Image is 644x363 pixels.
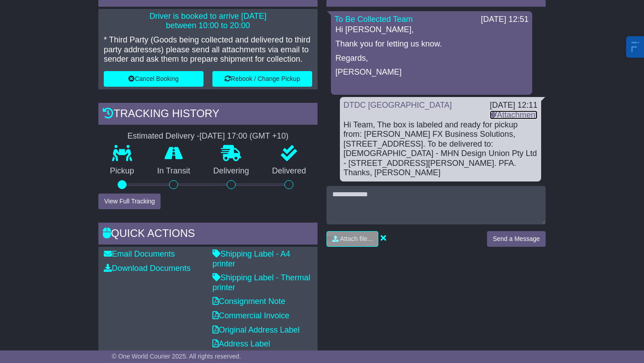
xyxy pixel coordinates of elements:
p: Hi [PERSON_NAME], [335,25,528,35]
a: Commercial Invoice [212,311,289,320]
p: Delivered [261,166,318,176]
div: [DATE] 12:11 [490,101,538,110]
a: Attachment [490,110,538,119]
p: Thank you for letting us know. [335,39,528,49]
p: In Transit [146,166,202,176]
div: Estimated Delivery - [98,131,318,141]
button: Cancel Booking [104,71,203,87]
p: Pickup [98,166,146,176]
div: [DATE] 17:00 (GMT +10) [199,131,288,141]
p: * Third Party (Goods being collected and delivered to third party addresses) please send all atta... [104,35,312,64]
span: © One World Courier 2025. All rights reserved. [112,353,241,360]
a: DTDC [GEOGRAPHIC_DATA] [343,101,452,110]
div: Hi Team, The box is labeled and ready for pickup from: [PERSON_NAME] FX Business Solutions, [STRE... [343,120,538,178]
p: Regards, [335,54,528,63]
a: Consignment Note [212,297,285,306]
div: Tracking history [98,103,318,127]
a: Shipping Label - A4 printer [212,249,290,268]
p: Delivering [202,166,261,176]
a: Original Address Label [212,325,300,334]
a: Shipping Label - Thermal printer [212,273,310,292]
button: Rebook / Change Pickup [212,71,312,87]
div: [DATE] 12:51 [481,15,529,25]
p: Driver is booked to arrive [DATE] between 10:00 to 20:00 [104,12,312,31]
a: Email Documents [104,249,175,258]
a: Address Label [212,339,270,348]
p: [PERSON_NAME] [335,68,528,77]
a: Download Documents [104,264,191,273]
div: Quick Actions [98,223,318,247]
button: View Full Tracking [98,194,161,209]
button: Send a Message [487,231,546,247]
a: To Be Collected Team [335,15,413,24]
